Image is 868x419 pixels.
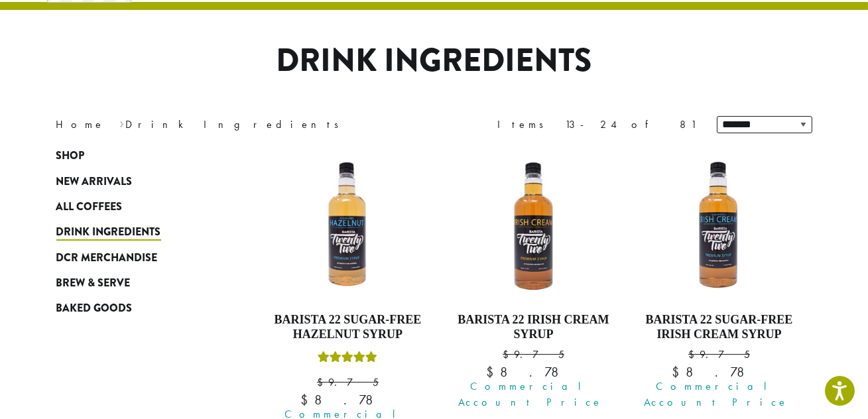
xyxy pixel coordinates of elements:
img: SF-HAZELNUT-300x300.png [271,150,424,302]
span: $ [486,363,500,381]
a: Home [56,117,105,131]
span: New Arrivals [56,174,133,190]
a: Baked Goods [56,296,216,322]
a: New Arrivals [56,169,216,194]
h4: Barista 22 Sugar-Free Irish Cream Syrup [643,313,795,341]
a: Drink Ingredients [56,219,216,245]
a: Brew & Serve [56,270,216,296]
img: IRISH-CREAM-300x300.png [457,150,609,302]
span: Brew & Serve [56,275,131,292]
h1: Drink Ingredients [46,42,822,80]
span: › [119,112,124,133]
span: $ [300,391,314,408]
h4: Barista 22 Sugar-Free Hazelnut Syrup [272,313,424,341]
span: $ [317,375,328,389]
nav: Breadcrumb [56,117,414,133]
bdi: 9.75 [688,347,750,361]
div: Items 13-24 of 81 [498,117,697,133]
a: Shop [56,143,216,168]
span: DCR Merchandise [56,250,158,267]
span: All Coffees [56,199,123,215]
span: Shop [56,148,85,164]
bdi: 9.75 [503,347,564,361]
bdi: 8.78 [486,363,580,381]
h4: Barista 22 Irish Cream Syrup [457,313,609,341]
bdi: 8.78 [300,391,395,408]
div: Rated 5.00 out of 5 [318,349,377,369]
span: Drink Ingredients [56,225,161,241]
span: Commercial Account Price [637,379,795,410]
span: Baked Goods [56,301,133,318]
span: $ [672,363,686,381]
img: SF-IRISH-CREAM-300x300.png [643,150,795,302]
a: DCR Merchandise [56,245,216,270]
span: $ [688,347,700,361]
a: All Coffees [56,194,216,219]
bdi: 9.75 [317,375,379,389]
span: Commercial Account Price [452,379,609,410]
bdi: 8.78 [672,363,766,381]
span: $ [503,347,514,361]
